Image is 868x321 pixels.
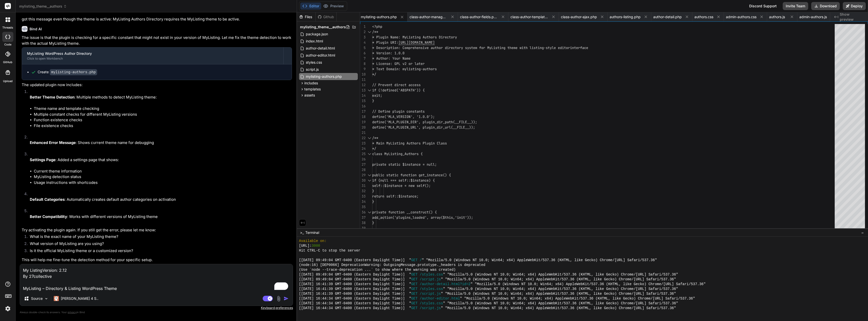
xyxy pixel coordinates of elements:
[30,95,74,100] strong: Better Theme Detection
[305,73,342,80] span: mylisting-authors.php
[304,93,315,98] span: assets
[360,51,366,56] div: 6
[360,210,366,215] div: 36
[372,98,374,103] span: }
[360,35,366,40] div: 3
[360,151,366,157] div: 25
[420,296,460,301] span: /author-editor.html
[360,109,366,114] div: 17
[411,301,418,306] span: GET
[460,296,695,301] span: " "Mozilla/5.0 (Windows NT 10.0; Win64; x64) AppleWebKit/537.36 (KHTML, like Gecko) Chrome/[URL] ...
[443,301,678,306] span: " "Mozilla/5.0 (Windows NT 10.0; Win64; x64) AppleWebKit/537.36 (KHTML, like Gecko) Chrome/[URL] ...
[19,4,67,9] span: mylisting_theme__authors
[360,98,366,104] div: 15
[653,14,682,19] span: author-detail.php
[305,31,329,37] span: package.json
[321,3,346,10] button: Preview
[284,296,289,301] img: icon
[372,88,425,92] span: if (!defined('ABSPATH')) {
[61,296,98,301] p: [PERSON_NAME] 4 S..
[366,88,373,93] div: Click to collapse the range.
[840,12,864,22] span: Show preview
[441,277,676,282] span: " "Mozilla/5.0 (Windows NT 10.0; Win64; x64) AppleWebKit/537.36 (KHTML, like Gecko) Chrome/[URL] ...
[304,81,318,86] span: includes
[372,210,437,214] span: private function __construct() {
[360,61,366,66] div: 8
[443,287,678,291] span: " "Mozilla/5.0 (Windows NT 10.0; Win64; x64) AppleWebKit/537.36 (KHTML, like Gecko) Chrome/[URL] ...
[372,45,471,50] span: * Description: Comprehensive author directory sys
[34,168,292,174] li: Current theme information
[420,272,443,277] span: /styles.css
[360,82,366,88] div: 12
[411,287,418,291] span: GET
[44,297,48,301] img: Pick Models
[360,167,366,172] div: 28
[372,183,431,188] span: self::$instance = new self();
[372,220,374,225] span: }
[30,140,292,146] p: : Shows current theme name for debugging
[411,296,418,301] span: GET
[360,194,366,199] div: 33
[299,263,485,267] span: (node:16) [DEP0066] DeprecationWarning: OutgoingMessage.prototype._headers is deprecated
[769,14,785,19] span: authors.js
[726,14,756,19] span: admin-authors.css
[471,45,570,50] span: tem for MyListing theme with listing-style editor
[360,45,366,51] div: 5
[299,291,411,296] span: [[DATE] 16:41:39 GMT-0400 (Eastern Daylight Time)] "
[316,14,336,19] div: Github
[420,287,443,291] span: /styles.css
[366,151,373,157] div: Click to collapse the range.
[455,215,473,220] span: 'init'));
[30,214,292,220] p: : Works with different versions of MyListing theme
[360,204,366,210] div: 35
[50,69,97,75] code: mylisting-authors.php
[34,180,292,186] li: Usage instructions with shortcodes
[300,230,304,235] span: >_
[372,56,411,61] span: * Author: Your Name
[360,135,366,141] div: 22
[694,14,713,19] span: authors.css
[372,35,457,39] span: * Plugin Name: MyListing Authors Directory
[411,277,418,282] span: GET
[360,162,366,167] div: 27
[372,199,374,204] span: }
[366,210,373,215] div: Click to collapse the range.
[297,14,315,19] div: Files
[372,141,447,145] span: * Main MyListing Authors Plugin Class
[860,229,865,237] button: −
[360,141,366,146] div: 23
[22,257,292,263] p: This will help me fine-tune the detection method for your specific setup.
[30,140,76,145] strong: Enhanced Error Message
[22,82,292,88] p: The updated plugin now includes:
[305,38,323,44] span: index.html
[411,282,418,287] span: GET
[360,199,366,204] div: 34
[372,173,451,177] span: public static function get_instance() {
[22,227,292,233] p: Try activating the plugin again. If you still get the error, please let me know:
[30,197,65,202] strong: Default Categories
[372,67,437,71] span: * Text Domain: mylisting-authors
[20,310,293,315] p: Always double-check its answers. Your in Bind
[26,248,292,255] li: Is it the official MyListing theme or a customized version?
[473,120,477,124] span: );
[570,45,588,50] span: interface
[68,311,77,314] span: privacy
[360,104,366,109] div: 16
[372,109,425,114] span: // Define plugin constants
[305,230,319,235] span: Terminal
[420,291,441,296] span: /script.js
[22,35,292,46] p: The issue is that the plugin is checking for a specific constant that might not exist in your ver...
[360,93,366,98] div: 14
[30,27,42,32] h6: Bind AI
[299,277,411,282] span: [[DATE] 09:49:04 GMT-0400 (Eastern Daylight Time)] "
[372,215,455,220] span: add_action('plugins_loaded', array($this,
[22,47,283,64] button: MyListing WordPress Author DirectoryClick to open Workbench
[54,296,59,301] img: Claude 4 Sonnet
[299,267,456,272] span: (Use `node --trace-deprecation ...` to show where the warning was created)
[27,51,278,56] div: MyListing WordPress Author Directory
[398,40,435,45] span: [URL][DOMAIN_NAME]
[34,174,292,180] li: MyListing detection status
[31,296,43,301] p: Source
[30,157,292,163] p: : Added a settings page that shows:
[30,94,292,100] p: : Multiple methods to detect MyListing theme:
